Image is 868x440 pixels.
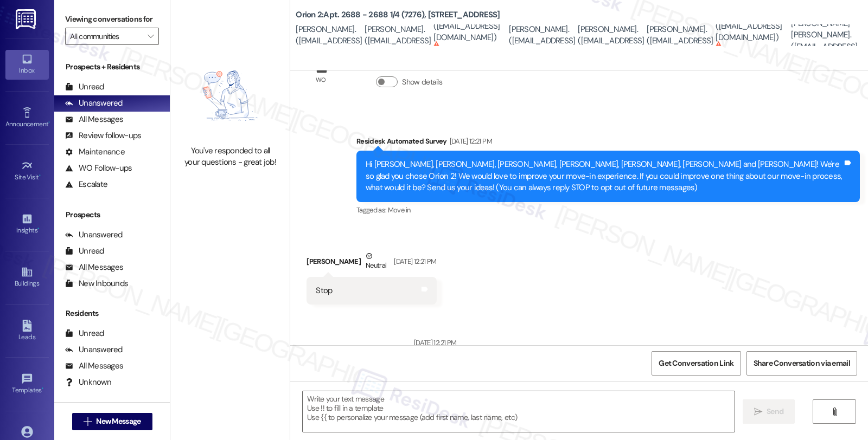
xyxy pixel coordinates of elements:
[363,250,388,273] div: Neutral
[65,245,104,257] div: Unread
[5,263,49,292] a: Buildings
[746,351,857,376] button: Share Conversation via email
[65,360,123,372] div: All Messages
[831,407,839,416] i: 
[411,337,456,348] div: [DATE] 12:21 PM
[65,130,141,141] div: Review follow-ups
[65,229,123,241] div: Unanswered
[37,225,39,232] span: •
[754,358,850,369] span: Share Conversation via email
[54,308,170,319] div: Residents
[65,163,132,174] div: WO Follow-ups
[5,157,49,186] a: Site Visit •
[388,205,410,215] span: Move in
[652,351,741,376] button: Get Conversation Link
[433,41,506,56] sup: Cannot receive text messages
[48,119,50,126] span: •
[65,146,125,158] div: Maintenance
[743,399,795,424] button: Send
[296,9,500,21] b: Orion 2: Apt. 2688 - 2688 1/4 (7276), [STREET_ADDRESS]
[96,416,141,427] span: New Message
[402,76,442,88] label: Show details
[307,250,436,277] div: [PERSON_NAME]
[716,41,788,56] sup: Cannot receive text messages
[433,9,506,44] div: [PERSON_NAME]. ([EMAIL_ADDRESS][DOMAIN_NAME])
[509,12,575,59] div: [PERSON_NAME]. ([EMAIL_ADDRESS][DOMAIN_NAME])
[578,12,644,59] div: [PERSON_NAME]. ([EMAIL_ADDRESS][DOMAIN_NAME])
[5,316,49,346] a: Leads
[182,145,278,169] div: You've responded to all your questions - great job!
[366,159,843,193] div: Hi [PERSON_NAME], [PERSON_NAME], [PERSON_NAME], [PERSON_NAME], [PERSON_NAME], [PERSON_NAME] and [...
[391,256,436,267] div: [DATE] 12:21 PM
[647,12,713,59] div: [PERSON_NAME]. ([EMAIL_ADDRESS][DOMAIN_NAME])
[5,210,49,239] a: Insights •
[84,417,92,426] i: 
[5,50,49,79] a: Inbox
[65,81,104,93] div: Unread
[39,172,41,179] span: •
[716,9,788,44] div: [PERSON_NAME]. ([EMAIL_ADDRESS][DOMAIN_NAME])
[148,32,154,41] i: 
[754,407,762,416] i: 
[65,278,128,289] div: New Inbounds
[54,209,170,221] div: Prospects
[65,328,104,339] div: Unread
[65,114,123,125] div: All Messages
[16,9,38,29] img: ResiDesk Logo
[65,262,123,273] div: All Messages
[5,370,49,399] a: Templates •
[65,344,123,355] div: Unanswered
[72,413,152,430] button: New Message
[42,385,43,392] span: •
[65,377,111,388] div: Unknown
[365,12,431,59] div: [PERSON_NAME]. ([EMAIL_ADDRESS][DOMAIN_NAME])
[447,135,492,147] div: [DATE] 12:21 PM
[767,406,783,417] span: Send
[296,12,362,59] div: [PERSON_NAME]. ([EMAIL_ADDRESS][DOMAIN_NAME])
[316,285,332,296] div: Stop
[659,358,733,369] span: Get Conversation Link
[70,28,142,45] input: All communities
[54,61,170,73] div: Prospects + Residents
[356,202,860,218] div: Tagged as:
[65,179,107,190] div: Escalate
[316,74,326,86] div: WO
[182,51,278,139] img: empty-state
[791,6,860,64] div: [PERSON_NAME] [PERSON_NAME] [PERSON_NAME]. ([EMAIL_ADDRESS][DOMAIN_NAME])
[65,98,123,109] div: Unanswered
[356,135,860,151] div: Residesk Automated Survey
[65,11,159,28] label: Viewing conversations for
